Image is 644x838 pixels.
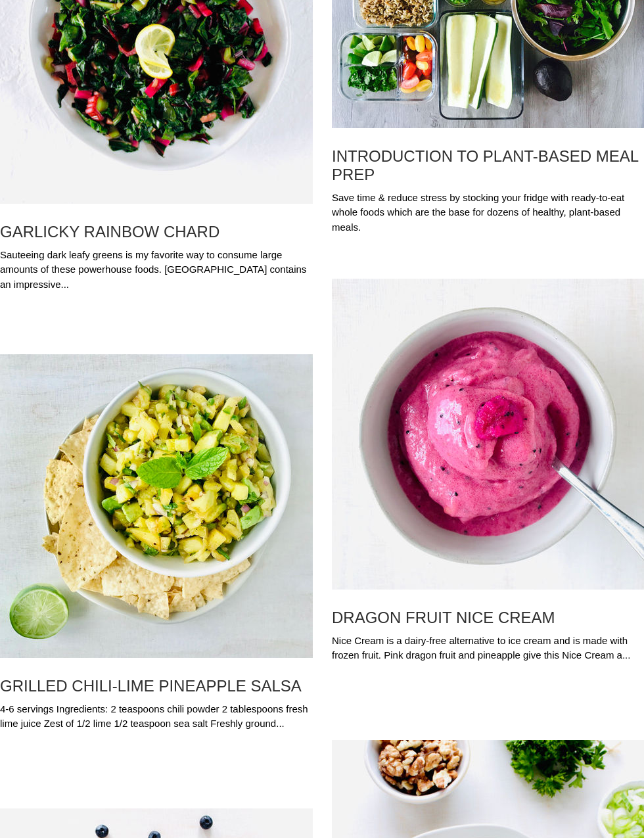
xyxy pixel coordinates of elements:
a: DRAGON FRUIT NICE CREAM [332,609,644,628]
img: DRAGON FRUIT NICE CREAM [332,279,644,590]
a: INTRODUCTION TO PLANT-BASED MEAL PREP [332,148,644,185]
div: Save time & reduce stress by stocking your fridge with ready-to-eat whole foods which are the bas... [332,191,644,236]
div: Nice Cream is a dairy-free alternative to ice cream and is made with frozen fruit. Pink dragon fr... [332,634,644,664]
